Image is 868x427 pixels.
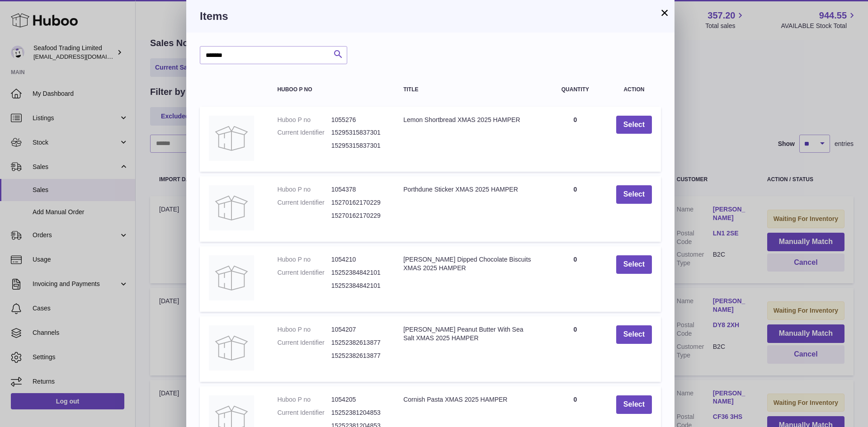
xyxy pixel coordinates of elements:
dt: Current Identifier [277,408,331,417]
dd: 1054207 [331,325,385,334]
dt: Current Identifier [277,338,331,347]
th: Huboo P no [268,78,394,102]
img: Freda's Peanut Butter With Sea Salt XMAS 2025 HAMPER [209,325,254,371]
div: Lemon Shortbread XMAS 2025 HAMPER [403,116,534,124]
th: Action [607,78,661,102]
dt: Current Identifier [277,128,331,137]
dd: 1054205 [331,395,385,404]
dd: 15270162170229 [331,198,385,207]
td: 0 [543,246,607,312]
th: Quantity [543,78,607,102]
dd: 1054210 [331,255,385,264]
dt: Huboo P no [277,116,331,124]
dd: 15270162170229 [331,211,385,220]
button: Select [616,325,652,344]
td: 0 [543,316,607,382]
td: 0 [543,107,607,172]
dt: Huboo P no [277,185,331,194]
button: Select [616,395,652,414]
dd: 1055276 [331,116,385,124]
dd: 15295315837301 [331,141,385,150]
img: Lemon Shortbread XMAS 2025 HAMPER [209,116,254,161]
dd: 15252381204853 [331,408,385,417]
dt: Huboo P no [277,325,331,334]
button: Select [616,255,652,274]
dd: 15252384842101 [331,282,385,290]
button: Select [616,116,652,134]
dt: Huboo P no [277,255,331,264]
dd: 1054378 [331,185,385,194]
th: Title [394,78,543,102]
dd: 15252382613877 [331,352,385,360]
dt: Current Identifier [277,198,331,207]
img: Porthdune Sticker XMAS 2025 HAMPER [209,185,254,230]
img: Teoni's Dipped Chocolate Biscuits XMAS 2025 HAMPER [209,255,254,300]
div: [PERSON_NAME] Peanut Butter With Sea Salt XMAS 2025 HAMPER [403,325,534,343]
dd: 15252382613877 [331,338,385,347]
dd: 15252384842101 [331,268,385,277]
dd: 15295315837301 [331,128,385,137]
dt: Huboo P no [277,395,331,404]
div: Porthdune Sticker XMAS 2025 HAMPER [403,185,534,194]
dt: Current Identifier [277,268,331,277]
h3: Items [200,9,661,23]
button: × [659,7,670,18]
td: 0 [543,176,607,242]
div: [PERSON_NAME] Dipped Chocolate Biscuits XMAS 2025 HAMPER [403,255,534,272]
div: Cornish Pasta XMAS 2025 HAMPER [403,395,534,404]
button: Select [616,185,652,204]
